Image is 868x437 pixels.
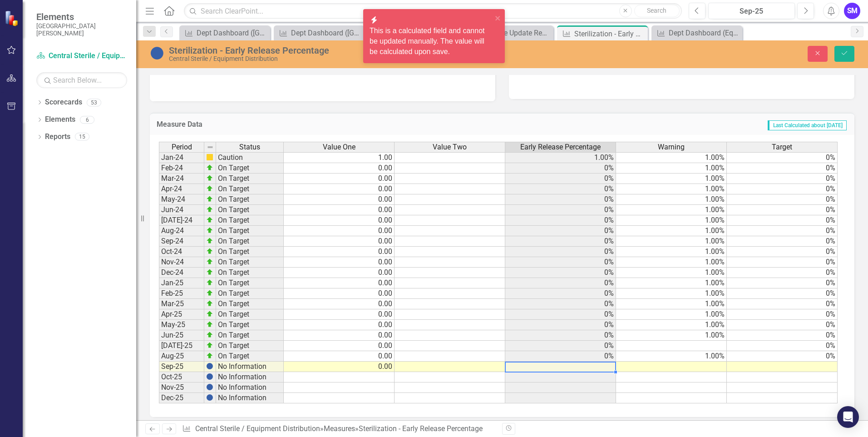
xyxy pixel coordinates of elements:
td: 0% [727,278,838,288]
td: No Information [216,382,284,393]
td: On Target [216,226,284,236]
td: 0.00 [284,278,395,288]
td: Dec-25 [159,393,204,403]
td: 0.00 [284,184,395,194]
td: On Target [216,174,284,184]
a: Dept Dashboard ([GEOGRAPHIC_DATA]) - Complete trays for surgery [276,27,362,39]
td: 0.00 [284,215,395,226]
td: 0% [727,257,838,268]
a: Reports [45,132,70,142]
img: BgCOk07PiH71IgAAAABJRU5ErkJggg== [206,383,213,391]
td: Apr-25 [159,309,204,320]
td: 1.00% [616,152,727,163]
img: zOikAAAAAElFTkSuQmCC [206,164,213,171]
td: No Information [216,372,284,382]
img: zOikAAAAAElFTkSuQmCC [206,174,213,182]
img: zOikAAAAAElFTkSuQmCC [206,258,213,265]
div: This is a calculated field and cannot be updated manually. The value will be calculated upon save. [370,26,492,57]
td: 0% [727,174,838,184]
img: zOikAAAAAElFTkSuQmCC [206,206,213,213]
td: 1.00% [616,351,727,362]
td: 0% [727,330,838,341]
div: Sterilization - Early Release Percentage [574,28,646,40]
td: On Target [216,268,284,278]
td: No Information [216,362,284,372]
td: 0% [505,174,616,184]
td: 0% [727,320,838,330]
td: Oct-25 [159,372,204,382]
td: 0% [727,288,838,299]
img: zOikAAAAAElFTkSuQmCC [206,237,213,244]
img: zOikAAAAAElFTkSuQmCC [206,268,213,276]
td: 0% [727,184,838,194]
span: Period [172,143,192,151]
td: 0% [505,278,616,288]
span: Search [647,7,666,14]
span: Value One [323,143,355,151]
td: 1.00% [616,309,727,320]
td: 1.00% [616,194,727,205]
td: 0% [727,351,838,362]
td: 0.00 [284,257,395,268]
td: 0.00 [284,226,395,236]
img: cBAA0RP0Y6D5n+AAAAAElFTkSuQmCC [206,154,213,161]
td: 1.00% [616,205,727,215]
button: Search [634,5,680,17]
td: 0% [505,163,616,174]
td: 0% [505,205,616,215]
img: zOikAAAAAElFTkSuQmCC [206,289,213,297]
td: 0% [727,205,838,215]
td: 1.00% [616,278,727,288]
td: 0.00 [284,320,395,330]
td: 0% [727,268,838,278]
span: Status [239,143,260,151]
td: 0% [727,215,838,226]
td: On Target [216,205,284,215]
img: BgCOk07PiH71IgAAAABJRU5ErkJggg== [206,394,213,401]
td: 1.00 [284,152,395,163]
td: 0.00 [284,174,395,184]
div: Sterilization - Early Release Percentage [169,45,545,55]
div: 15 [75,133,89,141]
img: zOikAAAAAElFTkSuQmCC [206,195,213,203]
div: 53 [87,99,101,106]
td: Mar-25 [159,299,204,309]
td: 0% [505,268,616,278]
td: Nov-24 [159,257,204,268]
td: 0% [505,215,616,226]
td: Dec-24 [159,268,204,278]
td: 1.00% [616,215,727,226]
small: [GEOGRAPHIC_DATA][PERSON_NAME] [36,22,127,37]
td: 1.00% [616,174,727,184]
td: 1.00% [616,268,727,278]
td: 0% [727,309,838,320]
td: 0.00 [284,288,395,299]
span: Value Two [433,143,467,151]
td: 0.00 [284,299,395,309]
a: Measure Update Report [465,27,551,39]
a: Scorecards [45,97,82,108]
td: 0% [727,163,838,174]
td: 0% [727,236,838,247]
td: 0.00 [284,268,395,278]
td: Jun-25 [159,330,204,341]
td: 0% [727,194,838,205]
img: BgCOk07PiH71IgAAAABJRU5ErkJggg== [206,363,213,370]
input: Search Below... [36,72,127,88]
div: 6 [80,116,94,124]
td: 0% [505,320,616,330]
img: ClearPoint Strategy [5,10,21,26]
td: 1.00% [616,257,727,268]
td: 0% [505,184,616,194]
div: SM [844,3,860,19]
td: On Target [216,351,284,362]
td: 0.00 [284,247,395,257]
td: 1.00% [616,288,727,299]
img: zOikAAAAAElFTkSuQmCC [206,185,213,192]
td: On Target [216,257,284,268]
td: 0% [505,194,616,205]
td: 0% [505,257,616,268]
td: On Target [216,288,284,299]
td: 1.00% [616,226,727,236]
div: Dept Dashboard ([GEOGRAPHIC_DATA]) - Biological recording for Sterilizers [197,27,268,39]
